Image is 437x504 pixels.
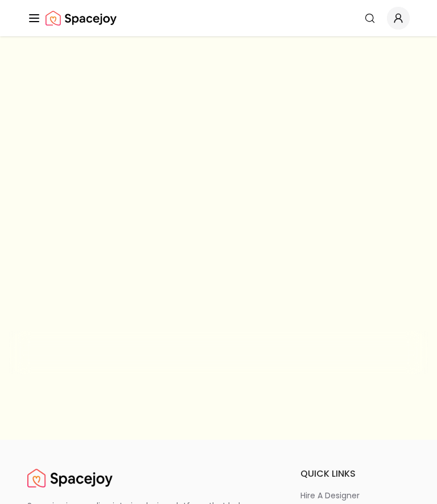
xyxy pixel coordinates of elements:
a: Spacejoy [46,7,117,30]
p: hire a designer [300,490,360,501]
a: hire a designer [300,490,410,501]
img: Spacejoy Logo [27,467,113,490]
a: Spacejoy [27,467,113,490]
h6: quick links [300,467,410,481]
img: Spacejoy Logo [46,7,117,30]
